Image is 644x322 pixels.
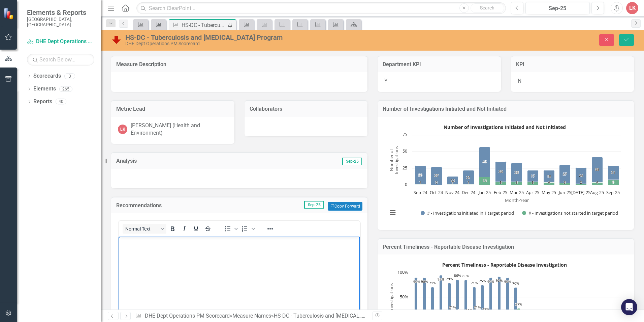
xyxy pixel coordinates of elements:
[232,313,271,319] a: Measure Names
[167,224,178,234] button: Bold
[131,122,228,137] div: [PERSON_NAME] (Health and Environment)
[511,163,522,182] path: Mar-25, 28. # - Investigations initiated in 1 target period.
[515,170,519,175] text: 28
[606,189,620,195] text: Sep-25
[608,180,619,185] path: Sep-25, 8. # - Investigations not started in target period.
[202,224,214,234] button: Strikethrough
[463,170,474,184] path: Dec-24, 21. # - Investigations initiated in 1 target period.
[489,278,492,322] path: Jun-25, 90. % of Investigations initiated in 1 target period.
[383,106,629,112] h3: Number of Investigations Initiated and Not Initiated
[449,305,456,310] text: 21%
[526,189,539,195] text: Apr-25
[525,2,590,14] button: Sep-25
[135,312,367,320] div: » »
[116,106,229,112] h3: Metric Lead
[415,177,619,185] g: # - Investigations not started in target period, bar series 2 of 2 with 13 bars.
[547,174,551,179] text: 18
[397,269,408,275] text: 100%
[596,180,598,185] text: 4
[447,184,458,185] path: Nov-24, 1. # - Investigations not started in target period.
[464,280,468,322] path: Mar-25, 85. % of Investigations initiated in 1 target period.
[480,5,494,10] span: Search
[499,169,503,174] text: 30
[590,189,604,195] text: Aug-25
[33,85,56,93] a: Elements
[264,224,276,234] button: Reveal or hide additional toolbar items
[451,178,455,183] text: 12
[418,172,422,177] text: 28
[222,224,239,234] div: Bullet list
[500,180,502,185] text: 5
[64,73,75,79] div: 3
[576,167,587,184] path: Jul-25, 24. # - Investigations initiated in 1 target period.
[471,280,478,285] text: 71%
[471,3,504,13] button: Search
[517,308,520,322] path: Sep-25, 27. % of Investigations not started in target period.
[611,170,615,175] text: 21
[118,125,127,134] div: LK
[436,180,438,185] text: 0
[431,287,434,322] path: Nov-24, 71. % of Investigations initiated in 1 target period.
[548,180,550,185] text: 4
[468,180,470,185] text: 1
[621,299,637,315] div: Open Intercom Messenger
[182,21,226,29] div: HS-DC - Tuberculosis and [MEDICAL_DATA] Program
[518,78,521,84] span: N
[419,180,421,185] text: 1
[388,283,394,311] text: Investigations
[402,165,407,171] text: 25
[250,106,363,112] h3: Collaborators
[558,189,571,195] text: Jun-25
[421,279,428,284] text: 90%
[466,175,471,180] text: 21
[479,177,490,185] path: Jan-25, 12. # - Investigations not started in target period.
[612,180,614,184] text: 8
[504,279,511,284] text: 90%
[383,61,496,68] h3: Department KPI
[442,262,567,268] text: Percent Timeliness - Reportable Disease Investigation
[431,167,442,185] path: Oct-24, 27. # - Investigations initiated in 1 target period.
[383,244,629,250] h3: Percent Timeliness - Reportable Disease Investigation
[482,307,489,312] text: 17%
[445,189,460,195] text: Nov-24
[498,277,501,322] path: Jul-25, 92. % of Investigations initiated in 1 target period.
[496,278,503,283] text: 92%
[116,61,362,68] h3: Measure Description
[505,197,529,203] text: Month-Year
[125,41,404,46] div: DHE Dept Operations PM Scorecard
[563,171,567,176] text: 27
[384,122,627,223] div: Number of Investigations Initiated and Not Initiated. Highcharts interactive chart.
[448,283,451,322] path: Jan-25, 79. % of Investigations initiated in 1 target period.
[465,308,472,313] text: 15%
[116,203,224,209] h3: Recommendations
[415,165,426,184] path: Sep-24, 28. # - Investigations initiated in 1 target period.
[528,4,587,12] div: Sep-25
[483,178,487,183] text: 12
[510,189,524,195] text: Mar-25
[559,165,571,183] path: Jun-25, 27. # - Investigations initiated in 1 target period.
[592,157,603,182] path: Aug-25, 38. # - Investigations initiated in 1 target period.
[342,158,362,165] span: Sep-25
[495,161,507,182] path: Feb-25, 30. # - Investigations initiated in 1 target period.
[123,224,166,234] button: Block Normal Text
[304,201,324,209] span: Sep-25
[608,165,619,180] path: Sep-25, 21. # - Investigations initiated in 1 target period.
[580,180,582,185] text: 2
[145,313,230,319] a: DHE Dept Operations PM Scorecard
[125,34,404,41] div: HS-DC - Tuberculosis and [MEDICAL_DATA] Program
[483,159,487,164] text: 45
[405,181,407,187] text: 0
[429,280,436,285] text: 71%
[595,167,599,172] text: 38
[402,131,407,137] text: 75
[400,294,408,300] text: 50%
[3,8,15,20] img: ClearPoint Strategy
[27,8,94,17] span: Elements & Reports
[462,189,476,195] text: Dec-24
[626,2,638,14] button: LK
[328,202,362,211] button: Copy Forward
[479,147,490,177] path: Jan-25, 45. # - Investigations initiated in 1 target period.
[415,147,619,185] g: # - Investigations initiated in 1 target period, bar series 1 of 2 with 13 bars.
[413,279,420,284] text: 90%
[384,78,388,84] span: Y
